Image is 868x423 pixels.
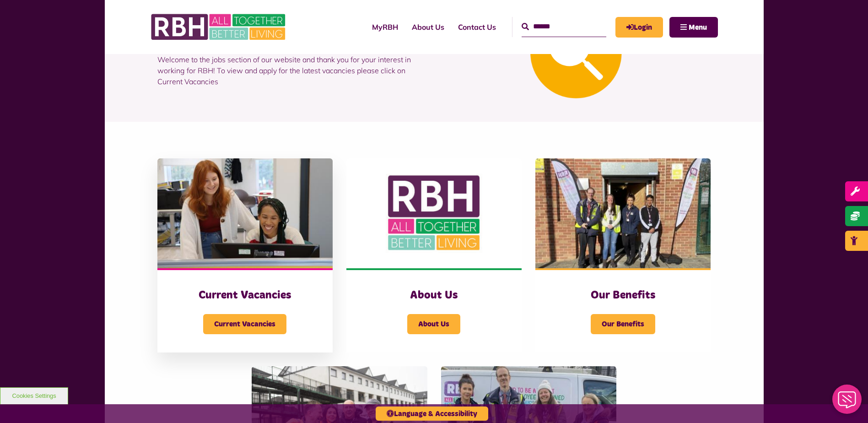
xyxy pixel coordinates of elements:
p: Welcome to the jobs section of our website and thank you for your interest in working for RBH! To... [157,40,427,101]
span: About Us [407,314,460,334]
a: Contact Us [451,15,503,39]
input: Search [522,17,606,37]
h3: Our Benefits [554,288,692,303]
button: Navigation [669,17,718,38]
span: Current Vacancies [203,314,286,334]
img: RBH [151,9,288,45]
h3: Current Vacancies [176,288,314,303]
a: Current Vacancies Current Vacancies [157,158,333,352]
a: About Us [405,15,451,39]
span: Menu [689,24,707,31]
img: IMG 1470 [157,158,333,268]
iframe: Netcall Web Assistant for live chat [827,382,868,423]
a: MyRBH [365,15,405,39]
span: Our Benefits [591,314,655,334]
img: Dropinfreehold2 [535,158,711,268]
a: Our Benefits Our Benefits [535,158,711,352]
a: MyRBH [615,17,663,38]
button: Language & Accessibility [376,407,488,421]
img: RBH Logo Social Media 480X360 (1) [346,158,522,268]
a: About Us About Us [346,158,522,352]
h3: About Us [365,288,503,303]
